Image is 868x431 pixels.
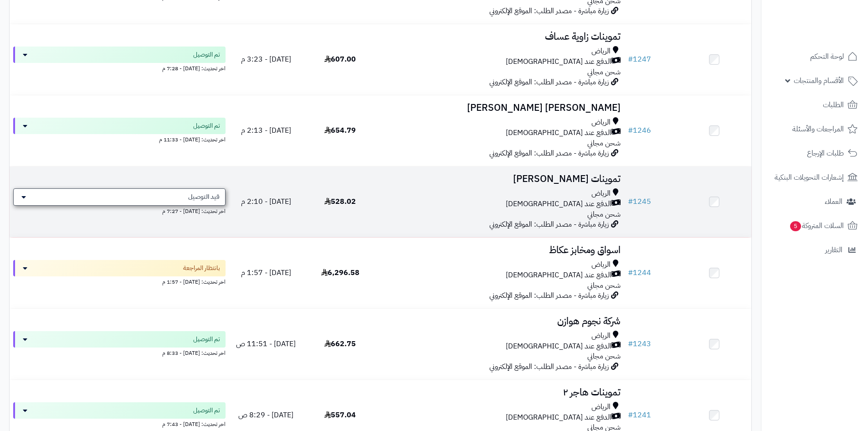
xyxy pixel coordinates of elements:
span: زيارة مباشرة - مصدر الطلب: الموقع الإلكتروني [489,148,609,159]
img: logo-2.png [806,7,859,26]
a: العملاء [767,191,863,213]
span: تم التوصيل [193,121,220,130]
span: إشعارات التحويلات البنكية [775,171,844,184]
a: المراجعات والأسئلة [767,118,863,140]
span: تم التوصيل [193,50,220,59]
a: طلبات الإرجاع [767,142,863,164]
span: الأقسام والمنتجات [794,74,844,87]
a: #1243 [628,338,651,349]
span: الدفع عند [DEMOGRAPHIC_DATA] [506,270,611,280]
span: زيارة مباشرة - مصدر الطلب: الموقع الإلكتروني [489,77,609,88]
span: الدفع عند [DEMOGRAPHIC_DATA] [506,412,611,423]
span: التقارير [825,244,842,256]
h3: تموينات [PERSON_NAME] [381,174,621,184]
span: الرياض [591,331,611,341]
span: الرياض [591,188,611,199]
span: 528.02 [324,196,356,207]
span: الدفع عند [DEMOGRAPHIC_DATA] [506,57,611,67]
span: [DATE] - 1:57 م [241,267,291,278]
a: #1241 [628,410,651,421]
span: السلات المتروكة [789,219,844,232]
h3: شركة نجوم هوازن [381,316,621,327]
span: شحن مجاني [587,209,621,220]
span: # [628,338,633,349]
span: # [628,267,633,278]
span: [DATE] - 11:51 ص [236,338,296,349]
span: [DATE] - 2:13 م [241,125,291,136]
span: الدفع عند [DEMOGRAPHIC_DATA] [506,128,611,138]
h3: تموينات هاجر ٢ [381,387,621,398]
span: زيارة مباشرة - مصدر الطلب: الموقع الإلكتروني [489,361,609,372]
span: شحن مجاني [587,280,621,291]
span: الرياض [591,402,611,412]
h3: [PERSON_NAME] [PERSON_NAME] [381,103,621,113]
span: زيارة مباشرة - مصدر الطلب: الموقع الإلكتروني [489,219,609,230]
a: #1247 [628,54,651,65]
span: # [628,196,633,207]
span: 662.75 [324,338,356,349]
div: اخر تحديث: [DATE] - 8:33 م [13,348,226,357]
span: 6,296.58 [321,267,360,278]
span: العملاء [825,195,842,208]
span: الرياض [591,260,611,270]
span: الرياض [591,46,611,57]
span: [DATE] - 3:23 م [241,54,291,65]
div: اخر تحديث: [DATE] - 7:27 م [13,206,226,215]
span: زيارة مباشرة - مصدر الطلب: الموقع الإلكتروني [489,5,609,16]
span: # [628,125,633,136]
span: تم التوصيل [193,335,220,344]
div: اخر تحديث: [DATE] - 1:57 م [13,276,226,286]
span: بانتظار المراجعة [183,264,220,273]
span: قيد التوصيل [188,192,220,202]
span: 654.79 [324,125,356,136]
span: الرياض [591,117,611,128]
div: اخر تحديث: [DATE] - 11:33 م [13,134,226,144]
span: الدفع عند [DEMOGRAPHIC_DATA] [506,341,611,352]
span: شحن مجاني [587,67,621,78]
a: #1244 [628,267,651,278]
h3: تموينات زاوية عساف [381,31,621,42]
span: زيارة مباشرة - مصدر الطلب: الموقع الإلكتروني [489,290,609,301]
span: 5 [790,221,801,232]
span: شحن مجاني [587,138,621,149]
span: الطلبات [823,99,844,111]
a: السلات المتروكة5 [767,215,863,237]
span: 557.04 [324,410,356,421]
a: إشعارات التحويلات البنكية [767,166,863,188]
span: شحن مجاني [587,351,621,362]
span: [DATE] - 8:29 ص [238,410,293,421]
span: 607.00 [324,54,356,65]
a: #1246 [628,125,651,136]
a: #1245 [628,196,651,207]
div: اخر تحديث: [DATE] - 7:43 م [13,419,226,428]
h3: اسواق ومخابز عكاظ [381,245,621,255]
span: لوحة التحكم [810,50,844,63]
div: اخر تحديث: [DATE] - 7:28 م [13,63,226,73]
span: # [628,410,633,421]
a: التقارير [767,239,863,261]
span: تم التوصيل [193,406,220,415]
span: الدفع عند [DEMOGRAPHIC_DATA] [506,199,611,209]
span: طلبات الإرجاع [807,147,844,160]
span: المراجعات والأسئلة [792,123,844,135]
span: [DATE] - 2:10 م [241,196,291,207]
a: لوحة التحكم [767,46,863,68]
span: # [628,54,633,65]
a: الطلبات [767,94,863,116]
